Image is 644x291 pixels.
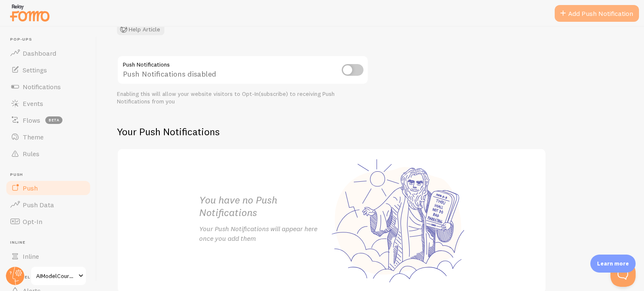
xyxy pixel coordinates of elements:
a: Settings [5,62,91,78]
div: Learn more [590,255,636,273]
a: AIModelCourses [30,266,87,286]
a: Opt-In [5,213,91,230]
span: Dashboard [23,49,56,57]
p: Your Push Notifications will appear here once you add them [199,224,332,243]
p: Learn more [597,260,629,268]
a: Push [5,180,91,196]
a: Dashboard [5,45,91,62]
h2: Your Push Notifications [117,125,546,138]
span: Opt-In [23,217,42,226]
span: Flows [23,116,40,124]
span: AIModelCourses [36,271,76,281]
h2: You have no Push Notifications [199,193,332,219]
span: Events [23,99,43,108]
a: Rules [5,145,91,162]
span: Settings [23,66,47,74]
span: Push [10,172,91,178]
div: Enabling this will allow your website visitors to Opt-In(subscribe) to receiving Push Notificatio... [117,90,369,105]
span: Rules [23,149,39,158]
img: fomo-relay-logo-orange.svg [9,2,51,23]
a: Inline [5,248,91,265]
a: Notifications [5,78,91,95]
span: Inline [23,252,39,260]
iframe: Help Scout Beacon - Open [610,262,636,287]
span: Theme [23,133,44,141]
a: Theme [5,129,91,145]
span: Push [23,184,38,192]
a: Push Data [5,196,91,213]
span: beta [45,116,62,124]
span: Notifications [23,82,61,91]
span: Push Data [23,201,54,209]
span: Pop-ups [10,37,91,42]
a: Flows beta [5,112,91,129]
button: Help Article [117,23,164,35]
span: Inline [10,240,91,245]
a: Events [5,95,91,112]
div: Push Notifications disabled [117,55,369,86]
